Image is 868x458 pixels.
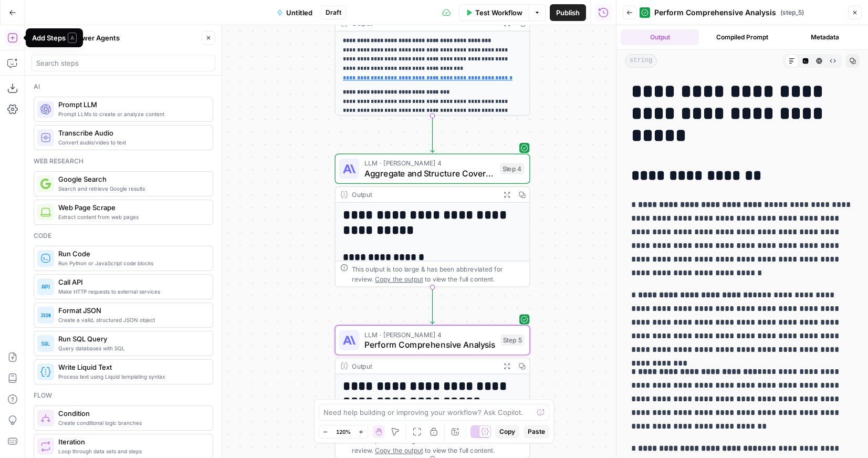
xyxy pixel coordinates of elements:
[352,264,525,284] div: This output is too large & has been abbreviated for review. to view the full content.
[786,29,864,45] button: Metadata
[495,425,519,439] button: Copy
[352,190,496,200] div: Output
[625,54,657,68] span: string
[58,99,204,110] span: Prompt LLM
[58,174,204,184] span: Google Search
[352,18,496,28] div: Output
[352,361,496,371] div: Output
[500,163,525,174] div: Step 4
[34,82,213,91] div: Ai
[58,408,204,419] span: Condition
[556,7,580,18] span: Publish
[34,391,213,400] div: Flow
[375,446,423,454] span: Copy the output
[58,419,204,427] span: Create conditional logic branches
[431,116,434,152] g: Edge from step_3 to step_4
[364,338,496,351] span: Perform Comprehensive Analysis
[32,29,63,46] button: Steps
[703,29,781,45] button: Compiled Prompt
[550,4,586,21] button: Publish
[58,372,204,381] span: Process text using Liquid templating syntax
[58,277,204,287] span: Call API
[352,435,525,455] div: This output is too large & has been abbreviated for review. to view the full content.
[58,447,204,455] span: Loop through data sets and steps
[364,158,495,168] span: LLM · [PERSON_NAME] 4
[58,259,204,267] span: Run Python or JavaScript code blocks
[58,248,204,259] span: Run Code
[654,7,776,18] span: Perform Comprehensive Analysis
[500,335,525,346] div: Step 5
[364,167,495,180] span: Aggregate and Structure Coverage
[58,184,204,193] span: Search and retrieve Google results
[58,287,204,296] span: Make HTTP requests to external services
[67,29,126,46] button: Power Agents
[58,344,204,352] span: Query databases with SQL
[36,58,211,68] input: Search steps
[58,202,204,213] span: Web Page Scrape
[58,316,204,324] span: Create a valid, structured JSON object
[58,334,204,344] span: Run SQL Query
[459,4,529,21] button: Test Workflow
[34,157,213,166] div: Web research
[58,213,204,221] span: Extract content from web pages
[524,425,549,439] button: Paste
[270,4,319,21] button: Untitled
[475,7,522,18] span: Test Workflow
[58,436,204,447] span: Iteration
[528,427,545,436] span: Paste
[621,29,699,45] button: Output
[58,110,204,118] span: Prompt LLMs to create or analyze content
[286,7,312,18] span: Untitled
[431,287,434,324] g: Edge from step_4 to step_5
[375,275,423,283] span: Copy the output
[58,128,204,138] span: Transcribe Audio
[336,428,351,436] span: 120%
[58,138,204,147] span: Convert audio/video to text
[58,362,204,372] span: Write Liquid Text
[364,329,496,339] span: LLM · [PERSON_NAME] 4
[58,305,204,316] span: Format JSON
[34,231,213,241] div: Code
[780,8,804,17] span: ( step_5 )
[499,427,515,436] span: Copy
[326,8,341,17] span: Draft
